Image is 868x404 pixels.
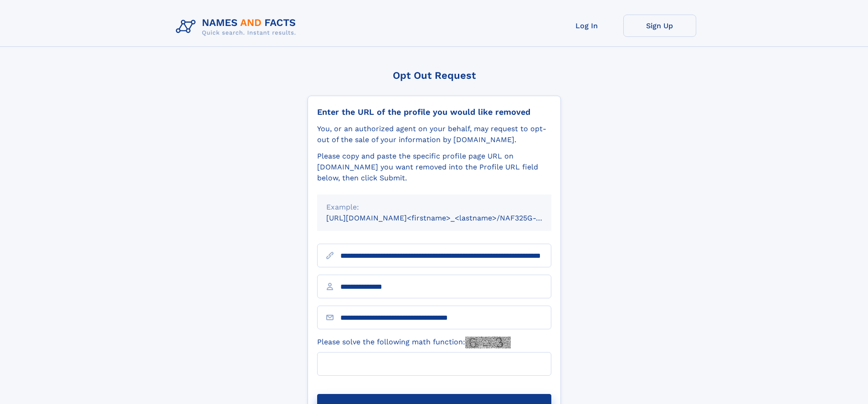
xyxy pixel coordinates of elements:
[317,107,551,117] div: Enter the URL of the profile you would like removed
[623,15,696,37] a: Sign Up
[317,337,511,348] label: Please solve the following math function:
[326,202,542,213] div: Example:
[317,123,551,145] div: You, or an authorized agent on your behalf, may request to opt-out of the sale of your informatio...
[326,214,569,222] small: [URL][DOMAIN_NAME]<firstname>_<lastname>/NAF325G-xxxxxxxx
[317,151,551,184] div: Please copy and paste the specific profile page URL on [DOMAIN_NAME] you want removed into the Pr...
[308,70,561,81] div: Opt Out Request
[172,15,303,39] img: Logo Names and Facts
[550,15,623,37] a: Log In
